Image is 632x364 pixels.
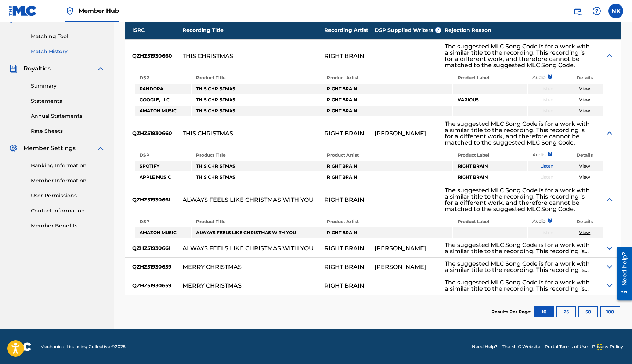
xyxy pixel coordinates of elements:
span: Member Hub [79,7,119,15]
a: Match History [31,48,105,55]
td: RIGHT BRAIN [453,161,527,171]
iframe: Resource Center [611,244,632,303]
button: 25 [556,306,576,317]
th: Product Title [192,73,322,83]
div: The suggested MLC Song Code is for a work with a similar title to the recording. This recording i... [445,279,592,292]
button: 10 [534,306,554,317]
a: View [579,230,590,235]
div: QZHZ51930660 [125,117,183,149]
div: The suggested MLC Song Code is for a work with a similar title to the recording. This recording i... [445,43,592,68]
a: View [579,163,590,169]
div: Recording Artist [324,21,375,39]
td: THIS CHRISTMAS [192,161,322,171]
p: Listen [528,229,565,236]
div: RIGHT BRAIN [324,197,364,203]
img: expand [96,64,105,73]
img: Expand Icon [605,195,614,204]
td: RIGHT BRAIN [322,161,452,171]
div: The suggested MLC Song Code is for a work with a similar title to the recording. This recording i... [445,121,592,146]
a: The MLC Website [502,343,540,350]
img: help [592,7,601,15]
td: RIGHT BRAIN [322,95,452,105]
a: Public Search [570,4,585,18]
a: View [579,174,590,180]
td: THIS CHRISTMAS [192,84,322,94]
div: QZHZ51930659 [125,276,183,295]
div: User Menu [608,4,623,18]
td: RIGHT BRAIN [322,84,452,94]
p: Listen [528,174,565,181]
td: APPLE MUSIC [135,172,191,182]
span: ? [435,27,441,33]
div: Recording Title [183,21,324,39]
a: User Permissions [31,192,105,200]
th: Product Title [192,216,322,227]
p: Listen [528,85,565,92]
p: Listen [528,97,565,103]
th: Product Artist [322,150,452,160]
th: DSP [135,150,191,160]
div: RIGHT BRAIN [324,53,364,59]
a: Need Help? [472,343,498,350]
img: Expand Icon [605,281,614,290]
th: Product Label [453,150,527,160]
div: DSP Supplied Writers [375,21,445,39]
td: AMAZON MUSIC [135,106,191,116]
img: expand [96,144,105,153]
p: Audio [528,152,537,158]
img: Expand Icon [605,262,614,271]
div: RIGHT BRAIN [324,130,364,136]
span: Member Settings [24,144,76,153]
a: Privacy Policy [592,343,623,350]
p: Audio [528,74,537,81]
img: Expand Icon [605,244,614,252]
td: RIGHT BRAIN [322,227,452,238]
td: AMAZON MUSIC [135,227,191,238]
div: THIS CHRISTMAS [183,130,233,136]
td: GOOGLE, LLC [135,95,191,105]
td: RIGHT BRAIN [322,172,452,182]
div: QZHZ51930661 [125,183,183,216]
img: MLC Logo [9,6,37,16]
div: QZHZ51930661 [125,239,183,257]
div: Drag [597,336,602,358]
a: Banking Information [31,162,105,170]
div: QZHZ51930659 [125,258,183,276]
th: Details [566,216,603,227]
div: ISRC [125,21,183,39]
td: PANDORA [135,84,191,94]
iframe: Chat Widget [595,329,632,364]
a: Member Benefits [31,222,105,230]
div: [PERSON_NAME] [375,130,426,136]
td: THIS CHRISTMAS [192,172,322,182]
p: Results Per Page: [491,309,533,315]
a: Member Information [31,177,105,185]
a: Annual Statements [31,112,105,120]
div: The suggested MLC Song Code is for a work with a similar title to the recording. This recording i... [445,187,592,212]
th: Product Artist [322,73,452,83]
th: DSP [135,216,191,227]
img: Top Rightsholder [65,7,74,15]
a: Listen [540,163,553,169]
a: Rate Sheets [31,127,105,135]
div: MERRY CHRISTMAS [183,283,242,289]
th: Product Title [192,150,322,160]
div: THIS CHRISTMAS [183,53,233,59]
a: View [579,86,590,91]
a: View [579,108,590,113]
a: Contact Information [31,207,105,215]
div: RIGHT BRAIN [324,245,364,251]
div: Rejection Reason [445,21,602,39]
div: [PERSON_NAME] [375,264,426,270]
img: Member Settings [9,144,18,153]
td: VARIOUS [453,95,527,105]
div: RIGHT BRAIN [324,264,364,270]
a: Summary [31,82,105,90]
span: Royalties [24,64,51,73]
td: THIS CHRISTMAS [192,106,322,116]
th: Details [566,73,603,83]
